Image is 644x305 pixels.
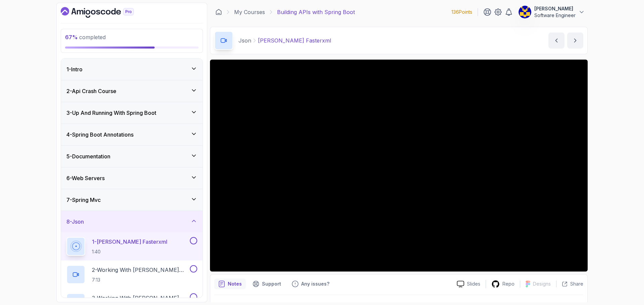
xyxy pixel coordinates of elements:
button: 6-Web Servers [61,167,203,189]
h3: 3 - Up And Running With Spring Boot [66,109,156,117]
a: Repo [486,280,520,288]
button: 2-Api Crash Course [61,80,203,102]
h3: 5 - Documentation [66,152,110,160]
p: 136 Points [451,9,472,15]
button: user profile image[PERSON_NAME]Software Engineer [518,5,585,19]
p: Designs [533,281,551,287]
p: 1 - [PERSON_NAME] Fasterxml [92,238,167,246]
p: Any issues? [301,281,329,287]
p: Share [570,281,583,287]
h3: 1 - Intro [66,65,83,73]
a: Slides [451,281,486,288]
p: 3 - Working With [PERSON_NAME] Part 2 [92,294,189,302]
button: Feedback button [288,279,333,289]
button: previous content [548,32,565,49]
button: Share [556,281,583,287]
img: user profile image [519,6,531,18]
p: Software Engineer [534,12,576,19]
p: 2 - Working With [PERSON_NAME] Part 1 [92,266,189,274]
button: 1-Intro [61,59,203,80]
iframe: 1 - Jackson FasterXML [210,60,588,272]
a: Dashboard [61,7,149,18]
h3: 7 - Spring Mvc [66,196,101,204]
p: Repo [502,281,515,287]
button: 1-[PERSON_NAME] Fasterxml1:40 [66,237,197,256]
button: Support button [249,279,285,289]
p: 7:13 [92,277,189,283]
button: 5-Documentation [61,146,203,167]
button: 2-Working With [PERSON_NAME] Part 17:13 [66,265,197,284]
p: [PERSON_NAME] Fasterxml [258,36,331,45]
button: 8-Json [61,211,203,232]
h3: 2 - Api Crash Course [66,87,116,95]
p: Notes [228,281,242,287]
button: next content [567,32,583,49]
h3: 8 - Json [66,218,84,226]
span: completed [65,34,106,41]
p: Json [238,36,251,45]
a: Dashboard [215,9,222,15]
button: 7-Spring Mvc [61,189,203,211]
button: 3-Up And Running With Spring Boot [61,102,203,124]
h3: 6 - Web Servers [66,174,105,182]
button: notes button [214,279,246,289]
p: Slides [467,281,480,287]
button: 4-Spring Boot Annotations [61,124,203,145]
span: 67 % [65,34,78,41]
p: 1:40 [92,248,167,255]
h3: 4 - Spring Boot Annotations [66,131,133,139]
p: [PERSON_NAME] [534,5,576,12]
a: My Courses [234,8,265,16]
p: Support [262,281,281,287]
p: Building APIs with Spring Boot [277,8,355,16]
